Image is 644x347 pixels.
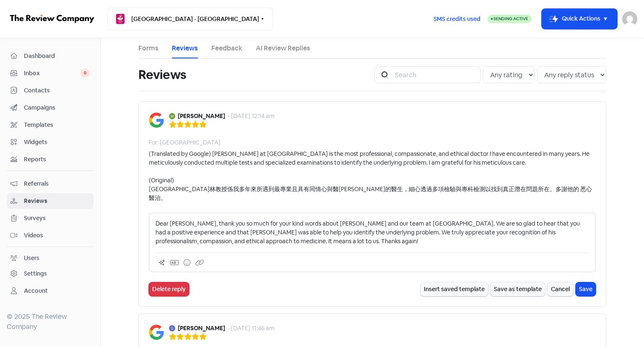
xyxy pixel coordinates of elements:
a: Account [7,283,93,299]
img: Image [149,113,164,128]
span: Templates [24,121,90,129]
a: Sending Active [488,14,532,24]
a: Feedback [211,43,242,53]
span: Inbox [24,69,80,78]
span: Reports [24,155,90,164]
span: Contacts [24,86,90,95]
a: Reviews [7,193,93,209]
a: Users [7,250,93,266]
a: Widgets [7,134,93,150]
img: Image [149,325,164,340]
img: User [622,11,637,26]
a: Referrals [7,176,93,192]
div: For: [GEOGRAPHIC_DATA] [149,138,221,147]
a: Settings [7,266,93,281]
a: Forms [138,43,158,53]
div: (Translated by Google) [PERSON_NAME] at [GEOGRAPHIC_DATA] is the most professional, compassionate... [149,150,596,202]
a: AI Review Replies [256,43,310,53]
a: Surveys [7,210,93,226]
input: Search [390,66,480,83]
a: Dashboard [7,48,93,64]
img: Avatar [169,113,175,119]
span: Campaigns [24,103,90,112]
span: Dashboard [24,52,90,60]
span: Surveys [24,214,90,223]
a: SMS credits used [426,14,488,23]
p: Dear [PERSON_NAME], thank you so much for your kind words about [PERSON_NAME] and our team at [GE... [156,219,589,246]
span: Widgets [24,138,90,147]
a: Inbox 0 [7,66,93,81]
span: Videos [24,231,90,240]
button: Quick Actions [542,9,617,29]
span: Sending Active [493,16,528,21]
button: Save [576,282,596,296]
a: Reports [7,152,93,167]
div: Account [24,287,48,295]
button: Save as template [491,282,545,296]
a: Campaigns [7,100,93,116]
div: Users [24,254,39,263]
span: 0 [80,69,90,77]
button: Delete reply [149,282,189,296]
div: - [DATE] 12:14 am [228,112,275,121]
div: © 2025 The Review Company [7,312,93,332]
button: [GEOGRAPHIC_DATA] - [GEOGRAPHIC_DATA] [107,8,273,30]
button: Insert saved template [421,282,488,296]
span: Referrals [24,179,90,188]
a: Reviews [172,43,198,53]
a: Contacts [7,83,93,98]
img: Avatar [169,325,175,331]
button: Cancel [548,282,573,296]
div: Settings [24,269,47,278]
b: [PERSON_NAME] [178,112,225,121]
span: Reviews [24,197,90,205]
h1: Reviews [138,61,186,88]
b: [PERSON_NAME] [178,324,225,333]
a: Templates [7,117,93,133]
span: SMS credits used [434,15,480,24]
div: - [DATE] 11:46 am [228,324,275,333]
a: Videos [7,228,93,243]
